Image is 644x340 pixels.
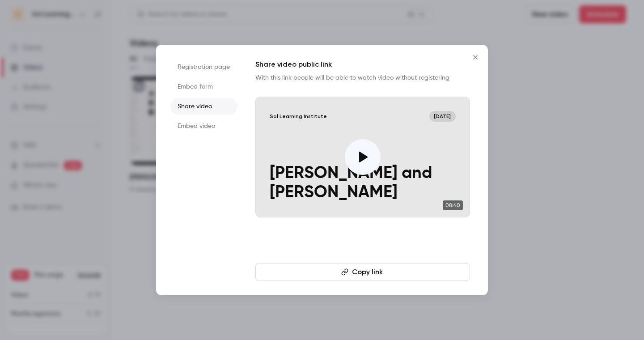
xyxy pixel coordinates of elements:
button: Copy link [255,263,470,281]
li: Registration page [170,59,237,75]
li: Embed video [170,118,237,134]
span: 08:40 [443,200,463,210]
li: Embed form [170,79,237,95]
h1: Share video public link [255,59,470,70]
p: With this link people will be able to watch video without registering [255,73,470,82]
li: Share video [170,98,237,115]
button: Close [466,48,484,66]
a: Sol Learning Institute[DATE][PERSON_NAME] and [PERSON_NAME]08:40 [255,97,470,217]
